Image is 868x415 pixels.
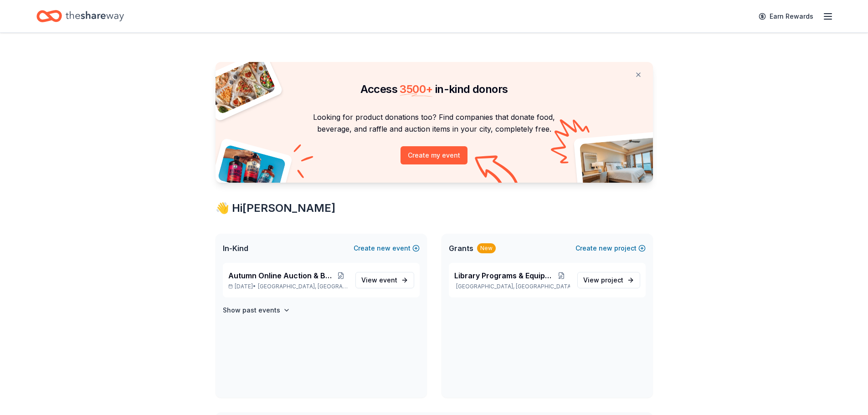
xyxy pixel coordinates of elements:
div: 👋 Hi [PERSON_NAME] [216,201,653,215]
span: In-Kind [223,243,248,254]
a: View event [355,272,414,288]
button: Create my event [401,146,467,164]
a: Home [36,5,124,27]
p: [GEOGRAPHIC_DATA], [GEOGRAPHIC_DATA] [454,283,570,290]
button: Createnewproject [575,243,646,254]
p: Looking for product donations too? Find companies that donate food, beverage, and raffle and auct... [226,111,642,135]
span: View [583,275,623,286]
span: new [377,243,390,254]
button: Show past events [223,305,290,316]
p: [DATE] • [228,283,348,290]
span: Library Programs & Equipment [454,270,554,281]
span: Access in-kind donors [360,82,508,96]
span: event [379,276,397,284]
img: Curvy arrow [475,155,520,190]
a: View project [577,272,640,288]
span: 3500 + [400,82,432,96]
img: Pizza [205,56,276,115]
span: Autumn Online Auction & Basket Social [228,270,334,281]
a: Earn Rewards [753,8,819,25]
span: [GEOGRAPHIC_DATA], [GEOGRAPHIC_DATA] [258,283,348,290]
span: View [361,275,397,286]
span: project [601,276,623,284]
button: Createnewevent [354,243,420,254]
div: New [477,243,496,253]
h4: Show past events [223,305,280,316]
span: Grants [449,243,473,254]
span: new [599,243,612,254]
